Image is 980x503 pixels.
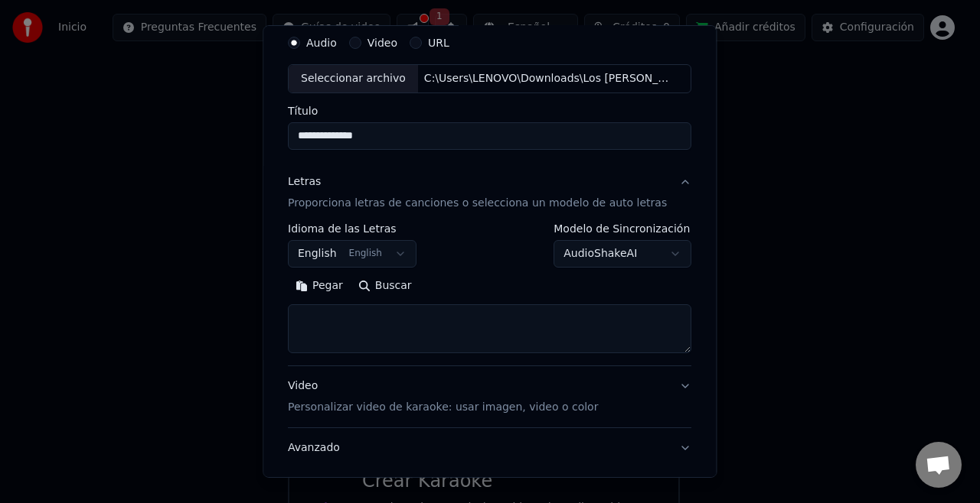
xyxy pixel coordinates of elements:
[367,37,397,48] label: Video
[288,174,321,190] div: Letras
[288,196,667,211] p: Proporciona letras de canciones o selecciona un modelo de auto letras
[306,37,337,48] label: Audio
[288,162,691,223] button: LetrasProporciona letras de canciones o selecciona un modelo de auto letras
[289,65,418,92] div: Seleccionar archivo
[288,274,351,298] button: Pegar
[288,223,416,234] label: Idioma de las Letras
[418,71,678,86] div: C:\Users\LENOVO\Downloads\Los [PERSON_NAME] - El Gran Precio\01 Mi Historia.mp3
[288,223,691,365] div: LetrasProporciona letras de canciones o selecciona un modelo de auto letras
[288,105,691,116] label: Título
[288,428,691,468] button: Avanzado
[428,37,449,48] label: URL
[554,223,692,234] label: Modelo de Sincronización
[288,366,691,427] button: VideoPersonalizar video de karaoke: usar imagen, video o color
[288,378,598,415] div: Video
[351,274,420,298] button: Buscar
[288,400,598,415] p: Personalizar video de karaoke: usar imagen, video o color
